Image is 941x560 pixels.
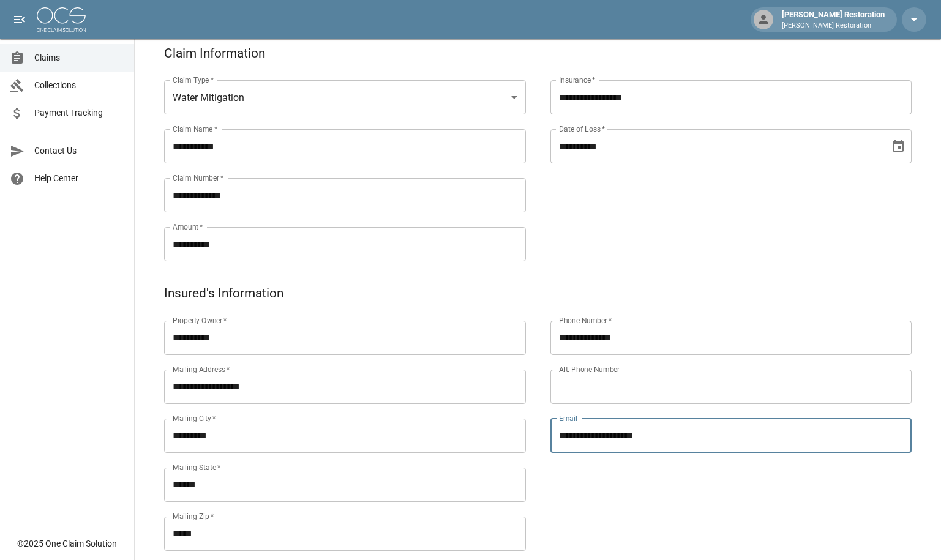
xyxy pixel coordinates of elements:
label: Email [559,413,577,424]
label: Claim Type [173,75,214,85]
button: open drawer [7,7,32,32]
label: Mailing State [173,462,220,472]
p: [PERSON_NAME] Restoration [782,21,885,31]
div: Water Mitigation [164,80,526,114]
label: Mailing City [173,413,216,424]
span: Payment Tracking [34,106,124,119]
span: Help Center [34,172,124,185]
label: Claim Name [173,124,217,134]
label: Mailing Zip [173,511,214,521]
span: Claims [34,51,124,64]
div: © 2025 One Claim Solution [17,537,117,550]
span: Contact Us [34,144,124,157]
img: ocs-logo-white-transparent.png [37,7,86,32]
label: Date of Loss [559,124,605,134]
div: [PERSON_NAME] Restoration [777,9,890,31]
label: Claim Number [173,173,223,183]
label: Alt. Phone Number [559,364,620,375]
span: Collections [34,79,124,92]
label: Mailing Address [173,364,230,375]
label: Phone Number [559,315,612,326]
label: Property Owner [173,315,227,326]
label: Insurance [559,75,595,85]
button: Choose date, selected date is Jul 30, 2025 [886,134,910,159]
label: Amount [173,222,203,232]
